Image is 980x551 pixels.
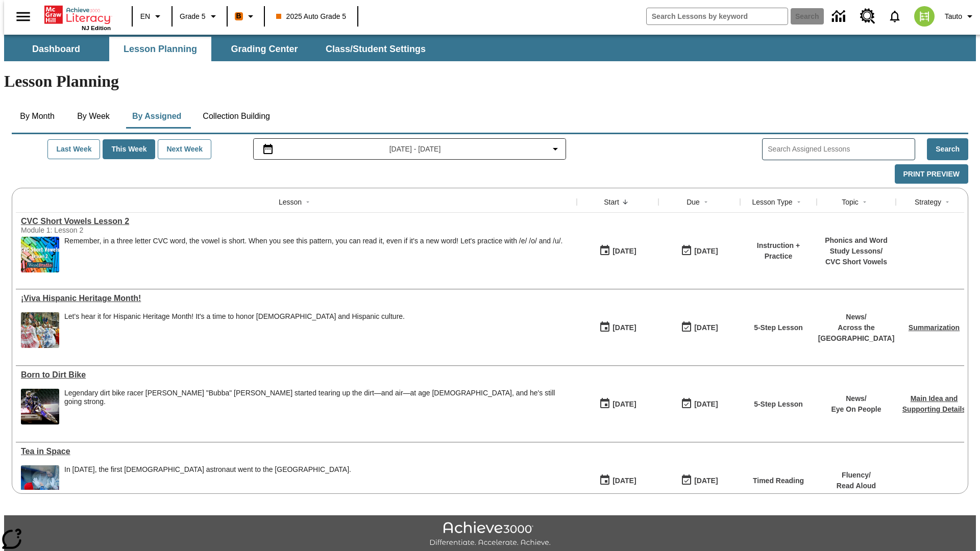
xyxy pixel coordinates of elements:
a: ¡Viva Hispanic Heritage Month! , Lessons [21,294,572,303]
span: 2025 Auto Grade 5 [276,11,347,22]
button: 10/07/25: Last day the lesson can be accessed [677,318,721,337]
a: Born to Dirt Bike, Lessons [21,370,572,380]
a: Resource Center, Will open in new tab [854,3,881,30]
button: Sort [793,196,805,208]
div: Remember, in a three letter CVC word, the vowel is short. When you see this pattern, you can read... [64,237,562,272]
button: By Week [68,104,119,129]
button: Next Week [158,139,211,159]
span: Grading Center [231,43,298,55]
div: [DATE] [612,474,636,487]
div: Strategy [915,197,941,207]
span: Tauto [945,11,962,22]
button: Sort [619,196,631,208]
div: In [DATE], the first [DEMOGRAPHIC_DATA] astronaut went to the [GEOGRAPHIC_DATA]. [64,465,351,474]
span: B [236,10,241,22]
p: Read Aloud [837,481,876,491]
button: 10/07/25: Last day the lesson can be accessed [677,394,721,414]
button: Sort [700,196,712,208]
button: Boost Class color is orange. Change class color [231,7,261,26]
p: Eye On People [831,404,881,415]
a: Tea in Space, Lessons [21,447,572,456]
img: CVC Short Vowels Lesson 2. [21,237,59,272]
div: Legendary dirt bike racer James "Bubba" Stewart started tearing up the dirt—and air—at age 4, and... [64,389,572,424]
div: CVC Short Vowels Lesson 2 [21,217,572,226]
button: 10/06/25: First time the lesson was available [596,471,640,490]
p: 5-Step Lesson [754,399,803,410]
div: SubNavbar [4,37,435,61]
svg: Collapse Date Range Filter [549,143,561,155]
span: Dashboard [32,43,80,55]
div: Born to Dirt Bike [21,370,572,380]
button: Grading Center [213,37,315,61]
img: An astronaut, the first from the United Kingdom to travel to the International Space Station, wav... [21,465,59,501]
button: Language: EN, Select a language [136,7,168,26]
div: Module 1: Lesson 2 [21,226,174,234]
span: EN [140,11,150,22]
button: By Assigned [124,104,189,129]
button: 10/12/25: Last day the lesson can be accessed [677,471,721,490]
div: Let's hear it for Hispanic Heritage Month! It's a time to honor [DEMOGRAPHIC_DATA] and Hispanic c... [64,312,405,321]
img: Achieve3000 Differentiate Accelerate Achieve [429,521,551,547]
div: [DATE] [612,321,636,334]
button: 10/08/25: Last day the lesson can be accessed [677,241,721,261]
div: SubNavbar [4,35,976,61]
div: Topic [842,197,859,207]
a: Data Center [826,3,854,31]
p: News / [831,393,881,404]
h1: Lesson Planning [4,72,976,91]
a: Main Idea and Supporting Details [902,394,966,413]
input: Search Assigned Lessons [768,142,915,157]
button: Class/Student Settings [317,37,434,61]
div: [DATE] [694,398,718,411]
button: Print Preview [895,164,968,184]
button: Last Week [47,139,100,159]
a: CVC Short Vowels Lesson 2, Lessons [21,217,572,226]
button: 10/07/25: First time the lesson was available [596,394,640,414]
button: Sort [941,196,953,208]
p: Fluency / [837,470,876,481]
a: Summarization [909,323,960,332]
button: Select the date range menu item [258,143,562,155]
div: [DATE] [612,398,636,411]
img: avatar image [914,6,935,27]
span: [DATE] - [DATE] [389,144,441,155]
p: 5-Step Lesson [754,322,803,333]
button: Sort [859,196,871,208]
div: [DATE] [694,474,718,487]
p: Remember, in a three letter CVC word, the vowel is short. When you see this pattern, you can read... [64,237,562,245]
div: Lesson Type [752,197,792,207]
div: ¡Viva Hispanic Heritage Month! [21,294,572,303]
button: Collection Building [194,104,278,129]
button: Select a new avatar [908,3,941,30]
button: Dashboard [5,37,107,61]
button: 10/07/25: First time the lesson was available [596,318,640,337]
span: In December 2015, the first British astronaut went to the International Space Station. [64,465,351,501]
p: News / [818,312,895,322]
span: NJ Edition [82,25,111,31]
a: Notifications [881,3,908,30]
img: A photograph of Hispanic women participating in a parade celebrating Hispanic culture. The women ... [21,312,59,348]
span: Grade 5 [180,11,206,22]
p: Timed Reading [753,475,804,486]
input: search field [647,8,788,24]
p: Instruction + Practice [745,240,812,262]
div: [DATE] [694,245,718,258]
button: 10/08/25: First time the lesson was available [596,241,640,261]
button: Search [927,138,968,160]
img: Motocross racer James Stewart flies through the air on his dirt bike. [21,389,59,424]
p: CVC Short Vowels [822,257,891,267]
button: Open side menu [8,2,38,32]
div: Start [604,197,619,207]
button: Sort [302,196,314,208]
span: Let's hear it for Hispanic Heritage Month! It's a time to honor Hispanic Americans and Hispanic c... [64,312,405,348]
div: [DATE] [694,321,718,334]
div: Lesson [279,197,302,207]
div: Due [687,197,700,207]
div: [DATE] [612,245,636,258]
a: Home [44,5,111,25]
p: Phonics and Word Study Lessons / [822,235,891,257]
button: This Week [103,139,155,159]
button: Grade: Grade 5, Select a grade [176,7,224,26]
